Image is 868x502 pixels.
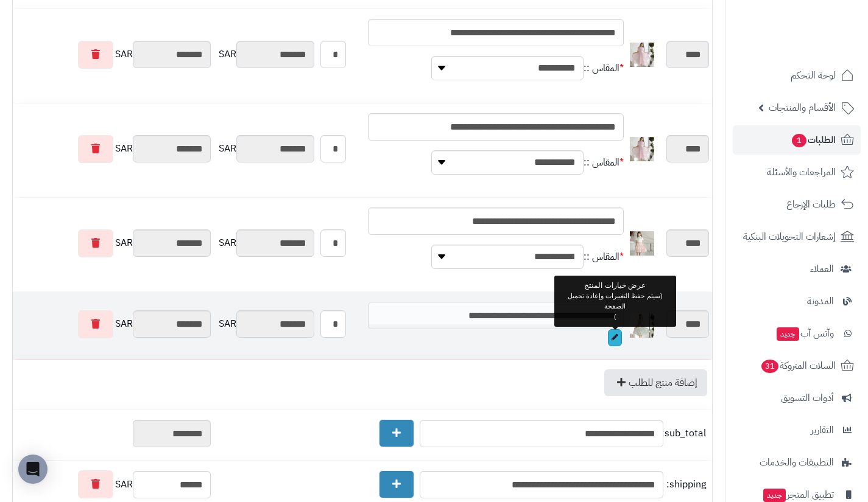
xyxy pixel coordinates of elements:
td: المقاس :: [584,235,624,279]
a: وآتس آبجديد [733,319,861,348]
span: وآتس آب [775,325,834,342]
a: لوحة التحكم [733,61,861,90]
span: (سيتم حفظ التغييرات وإعادة تحميل الصفحة ) [568,292,663,320]
a: طلبات الإرجاع [733,190,861,219]
div: SAR [217,229,314,257]
div: عرض خيارات المنتج [554,276,676,327]
span: sub_total: [666,427,706,441]
span: أدوات التسويق [781,389,834,406]
span: العملاء [810,260,834,277]
span: جديد [763,489,786,502]
span: السلات المتروكة [760,357,836,374]
span: طلبات الإرجاع [786,196,836,213]
span: التطبيقات والخدمات [760,454,834,471]
a: أدوات التسويق [733,383,861,413]
a: المراجعات والأسئلة [733,158,861,187]
span: 1 [792,134,806,147]
a: التقارير [733,416,861,445]
div: SAR [16,41,211,69]
div: SAR [16,470,211,498]
div: SAR [16,229,211,257]
div: SAR [16,310,211,338]
span: المدونة [807,293,834,310]
span: الأقسام والمنتجات [769,99,836,116]
span: shipping: [666,478,706,492]
span: جديد [777,327,799,341]
span: التقارير [811,422,834,439]
div: Open Intercom Messenger [18,455,48,484]
a: السلات المتروكة31 [733,351,861,380]
a: إضافة منتج للطلب [604,369,707,396]
img: 1739126208-IMG_7324-40x40.jpeg [630,43,654,67]
a: الطلبات1 [733,125,861,155]
span: 31 [761,360,778,373]
div: SAR [217,310,314,338]
a: التطبيقات والخدمات [733,448,861,477]
img: 1739176745-IMG_7271-40x40.jpeg [630,231,654,256]
div: SAR [217,41,314,68]
span: لوحة التحكم [791,67,836,84]
a: المدونة [733,287,861,316]
td: المقاس :: [584,141,624,184]
img: 1739126208-IMG_7324-40x40.jpeg [630,137,654,161]
a: العملاء [733,254,861,284]
img: logo-2.png [785,33,856,58]
span: المراجعات والأسئلة [767,164,836,181]
span: إشعارات التحويلات البنكية [743,228,836,245]
div: SAR [217,135,314,162]
div: SAR [16,135,211,163]
a: إشعارات التحويلات البنكية [733,222,861,251]
span: الطلبات [791,131,836,148]
td: المقاس :: [584,46,624,90]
